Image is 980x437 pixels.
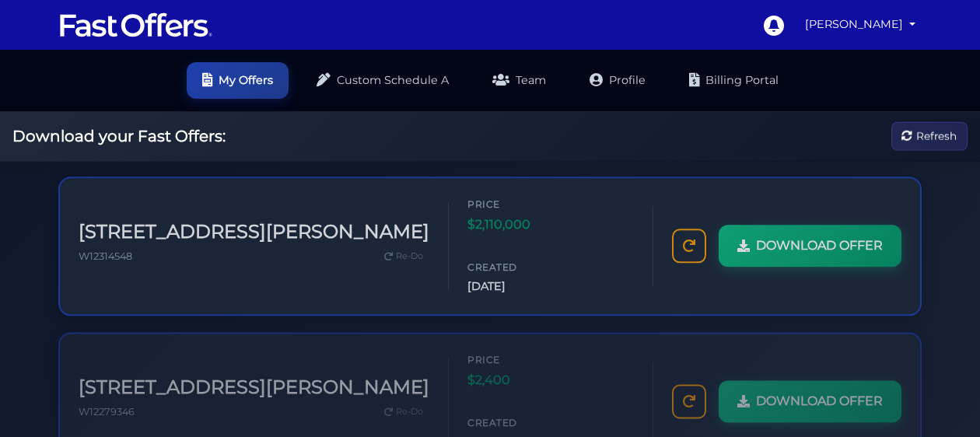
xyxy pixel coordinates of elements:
span: DOWNLOAD OFFER [756,233,883,253]
span: Refresh [916,128,957,145]
a: DOWNLOAD OFFER [719,374,901,416]
a: DOWNLOAD OFFER [719,222,901,264]
h3: [STREET_ADDRESS][PERSON_NAME] [79,370,429,393]
span: Price [467,194,561,209]
a: Re-Do [378,396,429,416]
span: DOWNLOAD OFFER [756,385,883,405]
a: Profile [574,62,661,99]
h2: Download your Fast Offers: [12,127,226,145]
a: Custom Schedule A [301,62,464,99]
span: W12314548 [79,248,132,260]
button: Refresh [891,122,968,151]
a: My Offers [187,62,289,99]
span: $2,110,000 [467,212,561,232]
span: Created [467,409,561,424]
span: [DATE] [467,275,561,293]
a: Billing Portal [674,62,794,99]
a: [PERSON_NAME] [799,9,922,40]
span: Price [467,346,561,361]
h3: [STREET_ADDRESS][PERSON_NAME] [79,218,429,241]
a: Re-Do [378,244,429,264]
a: Team [477,62,562,99]
span: Re-Do [396,247,423,261]
span: W12279346 [79,400,135,411]
span: $2,400 [467,364,561,384]
span: Re-Do [396,399,423,413]
span: Created [467,257,561,272]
